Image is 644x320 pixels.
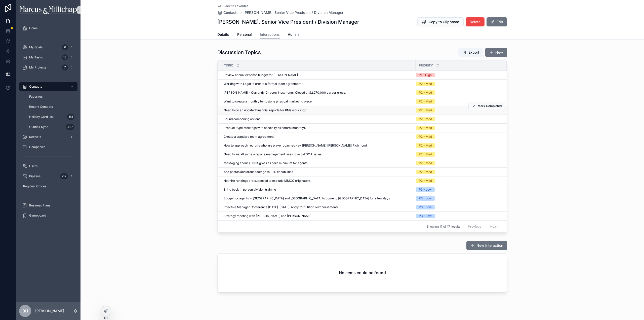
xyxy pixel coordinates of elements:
a: Recruits [19,132,77,141]
h2: No items could be found [339,270,386,276]
span: My Tasks [29,55,43,59]
span: [PERSON_NAME], Senior Vice President / Division Manager [244,10,343,15]
div: P2 - Med [419,126,432,130]
div: P2 - Med [419,161,432,165]
a: P2 - Med [416,134,501,139]
div: P2 - Med [419,143,432,148]
span: Review annual expense budget for [PERSON_NAME] [224,73,298,77]
div: P2 - Med [419,90,432,95]
span: Net hire rankings are supposed to exclude MMCC originators [224,179,310,183]
span: Sound dampening options [224,117,260,121]
a: Interactions [260,30,280,40]
a: My Tasks15 [19,53,77,62]
div: P1 - High [419,73,432,77]
a: Strategy meeting with [PERSON_NAME] and [PERSON_NAME] [224,214,413,218]
div: P2 - Med [419,134,432,139]
a: P2 - Med [416,117,501,121]
div: 497 [66,124,74,130]
a: Add photos and drone footage to BTS capabilities [224,170,413,174]
span: Recent Contacts [29,105,53,109]
a: Back to Favorites [217,4,248,8]
a: Recent Contacts [25,102,77,111]
span: My Goals [29,45,43,49]
span: Messaging about $500K gross as bare minimum for agents [224,161,307,165]
div: P3 - Low [419,187,432,192]
a: Gameboard [19,211,77,220]
a: How to approach recruits who are player coaches - ex [PERSON_NAME] [PERSON_NAME] Richmond [224,144,413,148]
button: New Interaction [466,241,507,250]
a: P3 - Low [416,205,501,209]
a: Business Plans [19,201,77,210]
span: Recruits [29,135,41,139]
a: Product-type meetings with specialty directors (monthly)? [224,126,413,130]
a: P2 - Med [416,170,501,174]
a: Review annual expense budget for [PERSON_NAME] [224,73,413,77]
a: P2 - Med [416,161,501,165]
a: Sound dampening options [224,117,413,121]
span: Need to do an updated financial reports for RMs workshop [224,108,306,112]
a: P1 - High [416,73,501,77]
a: Effective Manager Conference [DATE]-[DATE]. Apply for tutition reimbursement? [224,205,413,209]
span: Personal [237,32,252,37]
span: [PERSON_NAME] - Currently Director Inestments. Closed at $2,270,000 career gross. [224,91,346,95]
h1: [PERSON_NAME], Senior Vice President / Division Manager [217,18,359,25]
div: P2 - Med [419,117,432,121]
span: Mark Completed [478,104,502,108]
span: My Projects [29,65,46,69]
div: P2 - Med [419,152,432,157]
a: Details [217,30,229,40]
span: Want to create a monthly tombstone physical marketing piece [224,99,312,103]
a: Create a standard team agreement [224,135,413,139]
a: P2 - Med [416,179,501,183]
span: Home [29,26,38,30]
a: Home [19,24,77,33]
span: Details [217,32,229,37]
span: Regional Offices [23,184,46,188]
span: Budget for agents in [GEOGRAPHIC_DATA] and [GEOGRAPHIC_DATA] to come to [GEOGRAPHIC_DATA] for a f... [224,196,390,200]
span: Create a standard team agreement [224,135,274,139]
a: Outlook Sync497 [25,122,77,131]
a: P2 - Med [416,90,501,95]
button: Edit [487,17,507,26]
span: Contacts [29,85,42,89]
div: 717 [60,173,68,179]
span: Need to install some airspace management rules to avoid OOJ issues [224,152,321,156]
a: Personal [237,30,252,40]
div: P2 - Med [419,99,432,104]
div: 7 [62,64,68,70]
p: [PERSON_NAME] [35,308,64,313]
a: Pipeline717 [19,172,77,181]
div: scrollable content [16,20,80,227]
button: Copy to Clipboard [417,17,464,26]
a: P2 - Med [416,126,501,130]
a: Holiday Card List151 [25,112,77,121]
a: Contacts [19,82,77,91]
a: P3 - Low [416,196,501,201]
span: Bring back in person division training [224,188,276,192]
a: Admin [288,30,299,40]
span: Gameboard [29,214,46,218]
a: Users [19,162,77,171]
span: Topic [224,63,233,67]
span: Working with Legal to create a formal team agreement [224,82,301,86]
span: Admin [288,32,299,37]
a: Favorites [25,92,77,101]
span: Add photos and drone footage to BTS capabilities [224,170,293,174]
span: Business Plans [29,203,50,207]
div: 151 [67,114,74,120]
img: App logo [20,6,77,14]
button: New [485,48,507,57]
span: Showing 17 of 17 results [426,225,460,229]
span: Priority [419,63,433,67]
a: Net hire rankings are supposed to exclude MMCC originators [224,179,413,183]
a: P2 - Med [416,99,501,104]
div: P3 - Low [419,196,432,201]
div: 6 [62,44,68,50]
span: Favorites [29,95,43,99]
div: 15 [62,54,68,60]
div: P3 - Low [419,214,432,218]
a: My Projects7 [19,63,77,72]
span: Effective Manager Conference [DATE]-[DATE]. Apply for tutition reimbursement? [224,205,338,209]
span: Companies [29,145,45,149]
